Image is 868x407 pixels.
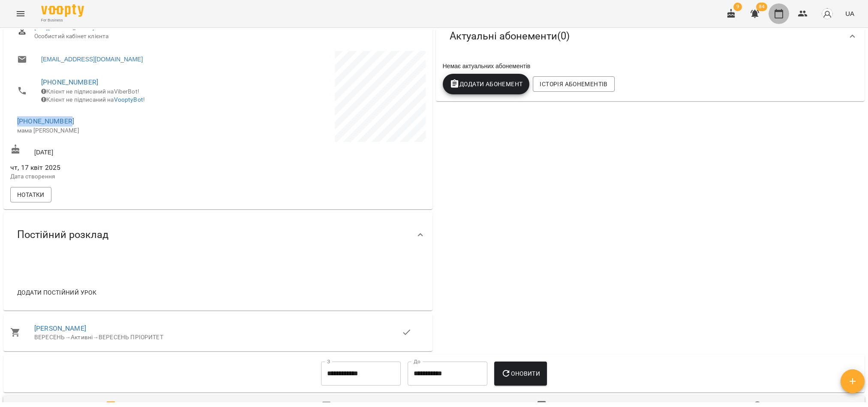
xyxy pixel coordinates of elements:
span: → [65,334,71,341]
a: [PHONE_NUMBER] [41,78,98,86]
span: 84 [756,3,767,11]
span: Історія абонементів [540,79,607,89]
span: Нотатки [17,190,45,200]
span: Особистий кабінет клієнта [34,32,419,41]
div: Актуальні абонементи(0) [436,14,865,58]
span: Клієнт не підписаний на ! [41,96,145,103]
span: UA [845,9,854,18]
button: Історія абонементів [533,76,614,92]
a: [PHONE_NUMBER] [17,117,74,125]
img: avatar_s.png [821,8,833,20]
p: мама [PERSON_NAME] [17,127,209,135]
div: ВЕРЕСЕНЬ Активні ВЕРЕСЕНЬ ПРІОРИТЕТ [34,333,402,342]
a: [EMAIL_ADDRESS][DOMAIN_NAME] [41,55,143,63]
img: Voopty Logo [41,4,84,17]
span: For Business [41,18,84,23]
span: чт, 17 квіт 2025 [10,163,216,173]
span: Клієнт не підписаний на ViberBot! [41,88,139,95]
a: VooptyBot [114,96,143,103]
div: Постійний розклад [3,213,432,257]
button: Додати Абонемент [443,74,530,94]
button: Нотатки [10,187,51,202]
span: Додати Абонемент [450,79,523,89]
span: Оновити [501,368,540,379]
span: Актуальні абонементи ( 0 ) [450,30,570,43]
button: Оновити [494,362,547,386]
div: Немає актуальних абонементів [441,60,860,72]
span: → [93,334,99,341]
button: Menu [10,3,31,24]
span: Постійний розклад [17,228,108,241]
button: UA [842,6,858,21]
p: Дата створення [10,172,216,181]
button: Додати постійний урок [14,285,100,300]
span: 9 [733,3,742,11]
span: Додати постійний урок [17,287,96,298]
div: [DATE] [9,142,218,158]
a: [PERSON_NAME] [34,324,86,332]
